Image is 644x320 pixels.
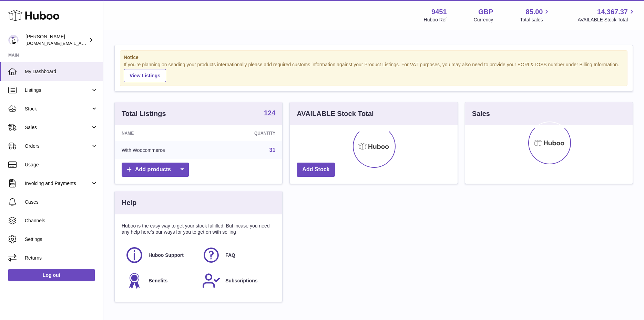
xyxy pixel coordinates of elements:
[202,271,272,290] a: Subscriptions
[122,163,189,177] a: Add products
[474,17,493,23] div: Currency
[264,109,275,118] a: 124
[297,163,335,177] a: Add Stock
[472,109,490,118] h3: Sales
[8,269,95,281] a: Log out
[115,141,219,159] td: With Woocommerce
[8,35,19,45] img: amir.ch@gmail.com
[25,106,91,112] span: Stock
[225,252,235,259] span: FAQ
[520,17,551,23] span: Total sales
[124,69,166,82] a: View Listings
[431,7,447,17] strong: 9451
[25,40,137,46] span: [DOMAIN_NAME][EMAIL_ADDRESS][DOMAIN_NAME]
[219,125,283,141] th: Quantity
[122,198,136,207] h3: Help
[25,180,91,187] span: Invoicing and Payments
[520,7,551,23] a: 85.00 Total sales
[25,217,98,224] span: Channels
[424,17,447,23] div: Huboo Ref
[25,162,98,168] span: Usage
[225,278,257,284] span: Subscriptions
[125,271,195,290] a: Benefits
[25,33,88,47] div: [PERSON_NAME]
[25,236,98,243] span: Settings
[478,7,493,17] strong: GBP
[122,109,166,118] h3: Total Listings
[25,124,91,131] span: Sales
[202,246,272,264] a: FAQ
[25,68,98,75] span: My Dashboard
[124,61,624,82] div: If you're planning on sending your products internationally please add required customs informati...
[25,199,98,205] span: Cases
[115,125,219,141] th: Name
[124,54,624,61] strong: Notice
[25,255,98,261] span: Returns
[25,143,91,149] span: Orders
[149,252,184,259] span: Huboo Support
[577,7,636,23] a: 14,367.37 AVAILABLE Stock Total
[297,109,374,118] h3: AVAILABLE Stock Total
[25,87,91,94] span: Listings
[269,147,276,153] a: 31
[122,223,275,236] p: Huboo is the easy way to get your stock fulfilled. But incase you need any help here's our ways f...
[597,7,628,17] span: 14,367.37
[525,7,543,17] span: 85.00
[264,109,275,116] strong: 124
[577,17,636,23] span: AVAILABLE Stock Total
[149,278,167,284] span: Benefits
[125,246,195,264] a: Huboo Support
